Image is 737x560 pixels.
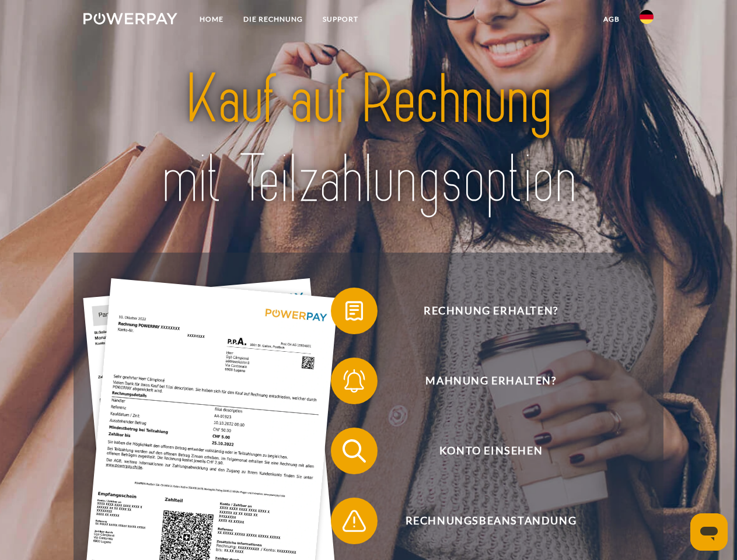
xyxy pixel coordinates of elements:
img: qb_search.svg [340,436,369,466]
img: logo-powerpay-white.svg [83,13,177,24]
a: agb [593,9,630,30]
img: qb_warning.svg [340,506,369,535]
iframe: Schaltfläche zum Öffnen des Messaging-Fensters [690,513,728,551]
span: Konto einsehen [348,428,634,474]
button: Rechnung erhalten? [331,288,634,334]
button: Rechnungsbeanstandung [331,498,634,544]
a: SUPPORT [313,9,368,30]
span: Rechnung erhalten? [348,288,634,334]
img: title-powerpay_de.svg [111,56,626,223]
button: Mahnung erhalten? [331,358,634,404]
span: Mahnung erhalten? [348,358,634,404]
img: de [640,10,654,24]
img: qb_bill.svg [340,296,369,325]
a: DIE RECHNUNG [233,9,313,30]
img: qb_bell.svg [340,366,369,395]
a: Home [190,9,233,30]
button: Konto einsehen [331,428,634,474]
span: Rechnungsbeanstandung [348,498,634,544]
